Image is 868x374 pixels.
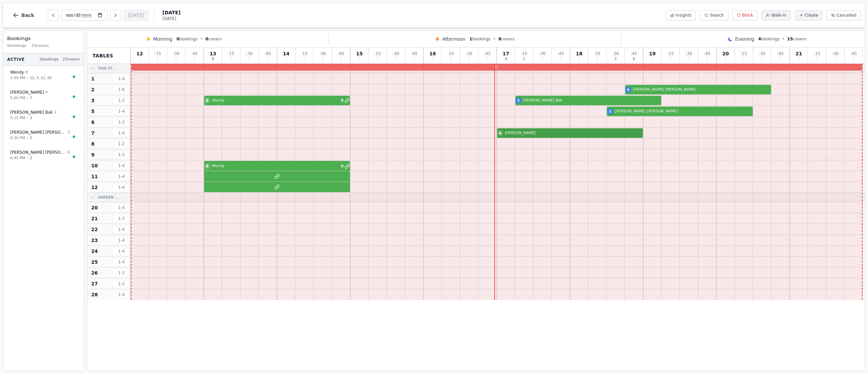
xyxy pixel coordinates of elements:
span: 21 [91,215,98,222]
span: 1 - 4 [113,248,130,254]
span: Wendy [212,98,339,104]
span: 4 [505,57,507,61]
span: 14 [283,51,289,56]
span: [PERSON_NAME] Bak [523,98,661,104]
span: 9 [91,151,95,158]
span: 12 [136,51,143,56]
span: 16 [429,51,436,56]
span: 8 [498,37,501,41]
span: Afternoon [442,36,465,42]
span: 0 [413,57,415,61]
span: 5 [30,135,32,141]
span: 1 - 6 [113,87,130,92]
span: 23 [91,237,98,244]
span: Block [742,13,753,18]
span: [PERSON_NAME] [PERSON_NAME] [10,130,66,135]
span: 1 - 2 [113,152,130,157]
span: 0 [725,57,727,61]
span: : 30 [466,52,472,56]
span: 1 [91,75,95,82]
span: : 15 [814,52,820,56]
span: 27 [91,280,98,287]
button: Create [795,10,823,20]
span: 0 [175,57,177,61]
span: : 15 [155,52,161,56]
span: 1 - 2 [113,216,130,221]
span: 0 [340,57,342,61]
span: 5 bookings [7,43,26,49]
span: 23 covers [63,57,80,62]
span: 0 [816,57,818,61]
span: 18 [576,51,582,56]
span: 6 [627,87,630,92]
span: 2 [30,155,32,161]
span: Search [710,13,724,18]
span: 0 [376,57,378,61]
span: [DATE] [162,16,180,21]
span: Insights [675,13,691,18]
span: 6 [633,57,635,61]
button: Walk-in [762,10,791,20]
span: 6:45 PM [10,155,25,161]
span: 0 [139,57,141,61]
span: 25 [91,259,98,265]
span: bookings [469,36,490,42]
span: : 45 [777,52,784,56]
span: : 30 [759,52,765,56]
span: 0 [651,57,653,61]
span: 4 [758,37,761,41]
span: 0 [779,57,781,61]
span: Active [7,57,25,62]
span: : 45 [191,52,198,56]
span: : 15 [741,52,747,56]
span: Morning [153,36,173,42]
span: 15 [787,37,793,41]
span: 3 [67,130,70,135]
span: 6 [67,150,70,155]
button: Cancelled [827,10,861,20]
span: 1 - 4 [113,238,130,243]
span: 13 [210,51,216,56]
span: 0 [559,57,561,61]
span: 1 - 4 [113,163,130,168]
span: 22 [91,226,98,233]
span: 0 [743,57,745,61]
span: 4 [340,164,344,168]
span: bookings [176,36,197,42]
span: 1 - 2 [113,119,130,125]
span: Wendy [212,163,339,169]
span: : 15 [228,52,234,56]
span: 0 [596,57,598,61]
span: 24 [91,248,98,255]
span: 1 [469,37,472,41]
span: 1 - 4 [113,185,130,190]
span: 5:15 PM [10,115,25,121]
button: Insights [666,10,696,20]
span: Wendy [10,70,24,75]
span: 3 [30,115,32,120]
button: [PERSON_NAME] [PERSON_NAME]66:45 PM•2 [6,146,81,165]
span: 0 [230,57,232,61]
button: Block [732,10,757,20]
span: 15 [356,51,362,56]
span: 0 [798,57,800,61]
span: 1 - 4 [113,227,130,232]
h3: Bookings [7,35,80,42]
span: : 30 [173,52,179,56]
span: 26 [91,269,98,276]
span: 0 [688,57,690,61]
button: [DATE] [124,10,149,21]
span: 1 - 4 [113,109,130,114]
span: 4 [45,90,48,95]
span: 4 [499,131,501,136]
span: 3 [609,109,611,114]
span: : 45 [484,52,491,56]
span: bookings [758,36,779,42]
span: 1 - 2 [113,270,130,276]
span: • [493,36,496,42]
span: Evening [735,36,754,42]
span: 2 [517,98,520,103]
span: : 45 [850,52,857,56]
span: 12 [91,184,98,191]
span: : 15 [521,52,527,56]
